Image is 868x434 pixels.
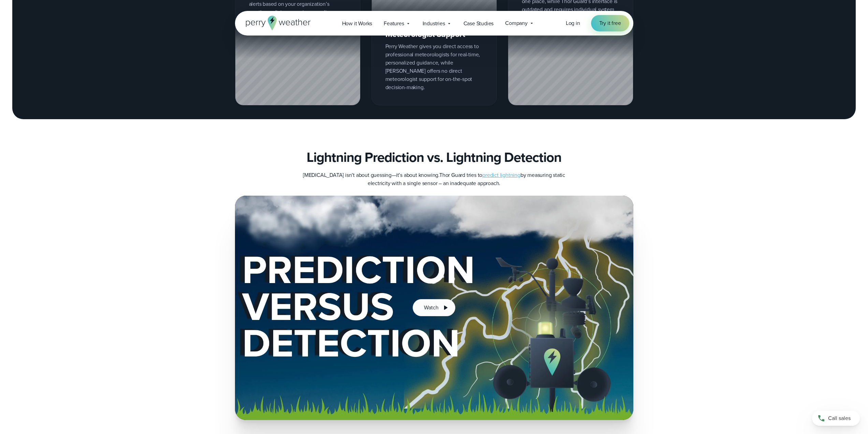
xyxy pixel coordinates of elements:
[423,19,445,28] span: Industries
[812,411,860,426] a: Call sales
[566,19,580,27] a: Log in
[307,149,561,166] h4: Lightning Prediction vs. Lightning Detection
[482,171,520,179] a: predict lightning
[413,299,455,316] button: Watch
[342,19,372,28] span: How it Works
[599,19,621,27] span: Try it free
[424,304,438,312] span: Watch
[298,171,571,187] p: Thor Guard tries to by measuring static electricity with a single sensor – an inadequate approach.
[505,19,528,27] span: Company
[336,16,378,30] a: How it Works
[458,16,500,30] a: Case Studies
[384,19,404,28] span: Features
[828,414,851,422] span: Call sales
[464,19,494,28] span: Case Studies
[303,171,439,179] span: [MEDICAL_DATA] isn’t about guessing—it’s about knowing.
[591,15,629,31] a: Try it free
